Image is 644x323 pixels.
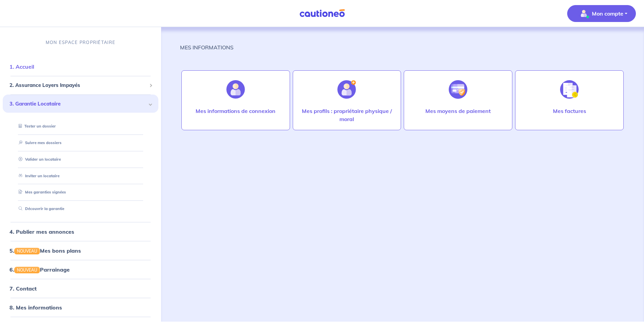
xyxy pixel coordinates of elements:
[196,107,275,115] p: Mes informations de connexion
[560,80,579,99] img: illu_invoice.svg
[3,282,158,295] div: 7. Contact
[9,100,147,108] span: 3. Garantie Locataire
[16,173,60,178] a: Inviter un locataire
[180,43,234,51] p: MES INFORMATIONS
[9,228,74,235] a: 4. Publier mes annonces
[3,225,158,238] div: 4. Publier mes annonces
[300,107,394,123] p: Mes profils : propriétaire physique / moral
[297,9,348,18] img: Cautioneo
[3,263,158,276] div: 6.NOUVEAUParrainage
[3,60,158,73] div: 1. Accueil
[3,94,158,113] div: 3. Garantie Locataire
[11,203,150,214] div: Découvrir la garantie
[3,244,158,257] div: 5.NOUVEAUMes bons plans
[578,8,589,19] img: illu_account_valid_menu.svg
[567,5,636,22] button: illu_account_valid_menu.svgMon compte
[553,107,586,115] p: Mes factures
[16,157,61,161] a: Valider un locataire
[9,63,34,70] a: 1. Accueil
[16,124,56,129] a: Tester un dossier
[11,121,150,132] div: Tester un dossier
[9,285,37,292] a: 7. Contact
[11,170,150,181] div: Inviter un locataire
[3,79,158,92] div: 2. Assurance Loyers Impayés
[11,137,150,148] div: Suivre mes dossiers
[425,107,491,115] p: Mes moyens de paiement
[226,80,245,99] img: illu_account.svg
[592,9,623,18] p: Mon compte
[46,39,115,46] p: MON ESPACE PROPRIÉTAIRE
[9,304,62,311] a: 8. Mes informations
[449,80,467,99] img: illu_credit_card_no_anim.svg
[337,80,356,99] img: illu_account_add.svg
[3,301,158,314] div: 8. Mes informations
[9,266,70,273] a: 6.NOUVEAUParrainage
[16,190,66,194] a: Mes garanties signées
[16,140,62,145] a: Suivre mes dossiers
[9,247,81,254] a: 5.NOUVEAUMes bons plans
[11,154,150,165] div: Valider un locataire
[16,206,64,211] a: Découvrir la garantie
[11,187,150,198] div: Mes garanties signées
[9,82,147,89] span: 2. Assurance Loyers Impayés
